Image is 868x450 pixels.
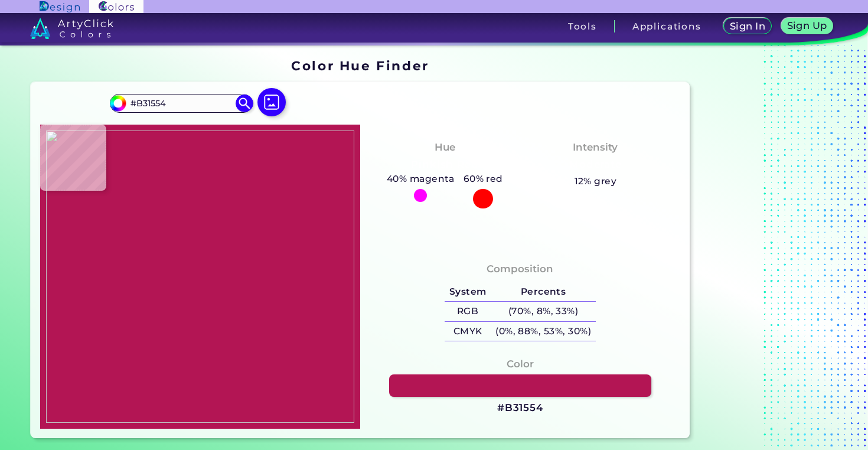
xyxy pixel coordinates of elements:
[487,260,553,278] h4: Composition
[257,88,286,116] img: icon picture
[781,18,834,35] a: Sign Up
[445,282,491,302] h5: System
[459,171,508,187] h5: 60% red
[568,22,597,31] h3: Tools
[564,158,627,172] h3: Moderate
[491,322,595,341] h5: (0%, 88%, 53%, 30%)
[406,158,484,172] h3: Pinkish Red
[723,18,772,35] a: Sign In
[497,401,543,415] h3: #B31554
[575,174,617,189] h5: 12% grey
[126,95,236,111] input: type color..
[491,282,595,302] h5: Percents
[40,1,79,12] img: ArtyClick Design logo
[445,322,491,341] h5: CMYK
[30,18,113,39] img: logo_artyclick_colors_white.svg
[632,22,701,31] h3: Applications
[729,21,766,31] h5: Sign In
[236,94,253,112] img: icon search
[445,302,491,321] h5: RGB
[382,171,459,187] h5: 40% magenta
[46,131,354,423] img: 924ed138-46fa-444e-846e-89b5082d4bb9
[435,139,455,156] h4: Hue
[507,356,534,373] h4: Color
[573,139,618,156] h4: Intensity
[291,57,429,74] h1: Color Hue Finder
[491,302,595,321] h5: (70%, 8%, 33%)
[787,21,828,31] h5: Sign Up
